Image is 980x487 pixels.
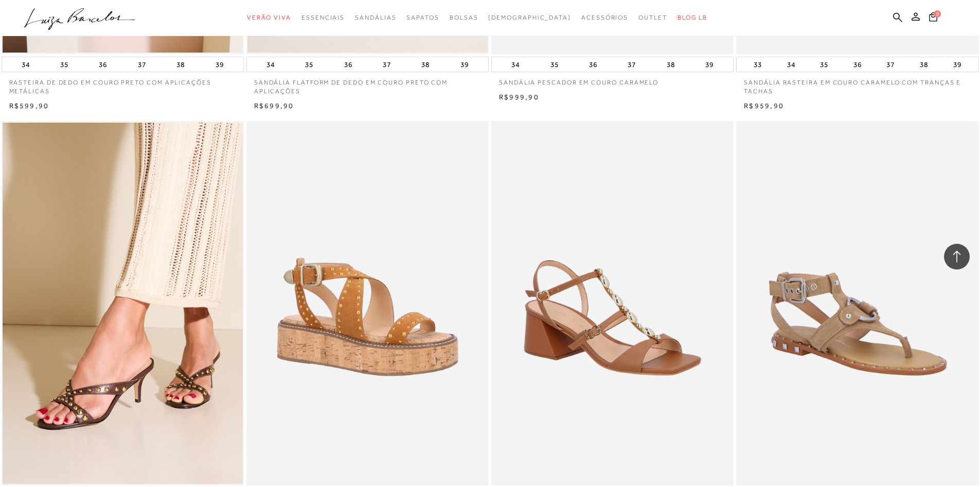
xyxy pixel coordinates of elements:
[678,8,707,27] a: BLOG LB
[638,14,667,21] span: Outlet
[341,57,355,72] button: 36
[2,72,244,96] a: RASTEIRA DE DEDO EM COURO PRETO COM APLICAÇÕES METÁLICAS
[737,123,977,484] img: SANDÁLIA RASTEIRA DE DEDO EM CAMURÇA BEGE FENDI COM REBITES
[301,14,345,21] span: Essenciais
[302,57,316,72] button: 35
[702,57,717,72] button: 39
[57,57,72,72] button: 35
[625,57,639,72] button: 37
[736,72,978,96] a: SANDÁLIA RASTEIRA EM COURO CARAMELO COM TRANÇAS E TACHAS
[817,57,831,72] button: 35
[418,57,433,72] button: 38
[135,57,149,72] button: 37
[406,14,439,21] span: Sapatos
[450,14,478,21] span: Bolsas
[581,8,628,27] a: categoryNavScreenReaderText
[355,14,396,21] span: Sandálias
[263,57,278,72] button: 34
[934,10,941,18] span: 0
[247,8,291,27] a: categoryNavScreenReaderText
[9,102,49,110] span: R$599,90
[744,102,784,110] span: R$959,90
[547,57,562,72] button: 35
[406,8,439,27] a: categoryNavScreenReaderText
[488,14,571,21] span: [DEMOGRAPHIC_DATA]
[784,57,798,72] button: 34
[247,14,291,21] span: Verão Viva
[3,123,243,484] img: MULE DE SALTO FINO EM COURO CAFÉ COM ESFERAS DOURADAS
[301,8,345,27] a: categoryNavScreenReaderText
[488,8,571,27] a: noSubCategoriesText
[950,57,965,72] button: 39
[678,14,707,21] span: BLOG LB
[751,57,765,72] button: 33
[247,123,488,484] img: SANDÁLIA FLATFORM EM COURO CARAMELO COM TACHAS E SALTO DE CORTIÇA
[581,14,628,21] span: Acessórios
[883,57,898,72] button: 37
[499,93,539,101] span: R$999,90
[457,57,472,72] button: 39
[664,57,678,72] button: 38
[450,8,478,27] a: categoryNavScreenReaderText
[926,11,940,25] button: 0
[491,72,734,87] a: SANDÁLIA PESCADOR EM COURO CARAMELO
[355,8,396,27] a: categoryNavScreenReaderText
[917,57,931,72] button: 38
[492,123,733,484] img: SANDÁLIA DE SALTO BLOCO MÉDIO EM COURO CARAMELO COM TIRAS E ESFERAS METÁLICAS
[173,57,188,72] button: 38
[380,57,394,72] button: 37
[508,57,523,72] button: 34
[212,57,227,72] button: 39
[19,57,33,72] button: 34
[586,57,600,72] button: 36
[254,102,294,110] span: R$699,90
[246,72,489,96] a: SANDÁLIA FLATFORM DE DEDO EM COURO PRETO COM APLICAÇÕES
[850,57,865,72] button: 36
[638,8,667,27] a: categoryNavScreenReaderText
[96,57,110,72] button: 36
